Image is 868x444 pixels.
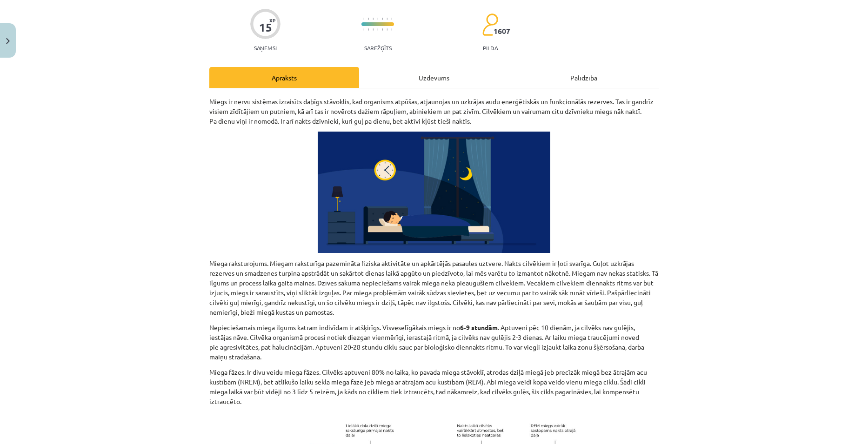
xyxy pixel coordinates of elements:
[391,28,392,31] img: icon-short-line-57e1e144782c952c97e751825c79c345078a6d821885a25fce030b3d8c18986b.svg
[509,67,659,88] div: Palīdzība
[363,28,364,31] img: icon-short-line-57e1e144782c952c97e751825c79c345078a6d821885a25fce030b3d8c18986b.svg
[482,13,498,36] img: students-c634bb4e5e11cddfef0936a35e636f08e4e9abd3cc4e673bd6f9a4125e45ecb1.svg
[377,28,378,31] img: icon-short-line-57e1e144782c952c97e751825c79c345078a6d821885a25fce030b3d8c18986b.svg
[359,67,509,88] div: Uzdevums
[363,18,364,20] img: icon-short-line-57e1e144782c952c97e751825c79c345078a6d821885a25fce030b3d8c18986b.svg
[368,28,369,31] img: icon-short-line-57e1e144782c952c97e751825c79c345078a6d821885a25fce030b3d8c18986b.svg
[391,18,392,20] img: icon-short-line-57e1e144782c952c97e751825c79c345078a6d821885a25fce030b3d8c18986b.svg
[387,28,387,31] img: icon-short-line-57e1e144782c952c97e751825c79c345078a6d821885a25fce030b3d8c18986b.svg
[209,97,659,126] p: Miegs ir nervu sistēmas izraisīts dabīgs stāvoklis, kad organisms atpūšas, atjaunojas un uzkrājas...
[382,28,383,31] img: icon-short-line-57e1e144782c952c97e751825c79c345078a6d821885a25fce030b3d8c18986b.svg
[373,18,374,20] img: icon-short-line-57e1e144782c952c97e751825c79c345078a6d821885a25fce030b3d8c18986b.svg
[209,323,659,362] p: Nepieciešamais miega ilgums katram indivīdam ir atšķirīgs. Visveselīgākais miegs ir no . Aptuveni...
[373,28,374,31] img: icon-short-line-57e1e144782c952c97e751825c79c345078a6d821885a25fce030b3d8c18986b.svg
[483,45,498,51] p: pilda
[209,367,659,406] p: Miega fāzes. Ir divu veidu miega fāzes. Cilvēks aptuveni 80% no laika, ko pavada miega stāvoklī, ...
[382,18,383,20] img: icon-short-line-57e1e144782c952c97e751825c79c345078a6d821885a25fce030b3d8c18986b.svg
[6,38,10,44] img: icon-close-lesson-0947bae3869378f0d4975bcd49f059093ad1ed9edebbc8119c70593378902aed.svg
[387,18,387,20] img: icon-short-line-57e1e144782c952c97e751825c79c345078a6d821885a25fce030b3d8c18986b.svg
[269,18,275,23] span: XP
[494,27,510,35] span: 1607
[377,18,378,20] img: icon-short-line-57e1e144782c952c97e751825c79c345078a6d821885a25fce030b3d8c18986b.svg
[368,18,369,20] img: icon-short-line-57e1e144782c952c97e751825c79c345078a6d821885a25fce030b3d8c18986b.svg
[460,323,498,331] b: 6-9 stundām
[209,67,359,88] div: Apraksts
[259,21,272,34] div: 15
[364,45,392,51] p: Sarežģīts
[209,258,659,317] p: Miega raksturojums. Miegam raksturīga pazemināta fiziska aktivitāte un apkārtējās pasaules uztver...
[250,45,280,51] p: Saņemsi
